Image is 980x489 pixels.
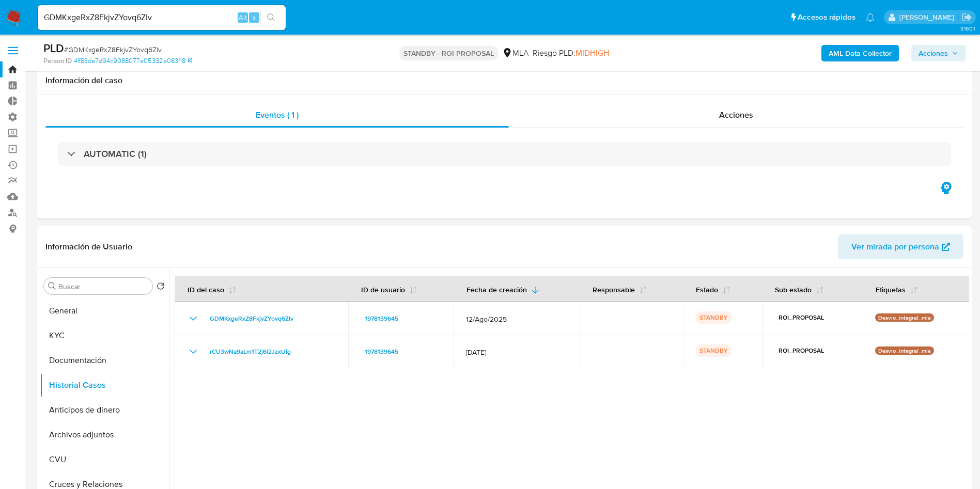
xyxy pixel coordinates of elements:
button: AML Data Collector [821,45,899,61]
input: Buscar usuario o caso... [38,11,286,24]
button: General [40,298,169,323]
b: Person ID [43,56,72,66]
b: AML Data Collector [829,45,892,61]
a: 4ff83da7d94c9088077e05332a083f18 [74,56,192,66]
span: Alt [239,12,247,22]
span: Riesgo PLD: [533,48,609,59]
span: # GDMKxgeRxZ8FkjvZYovq6ZIv [64,44,162,55]
button: Historial Casos [40,373,169,398]
button: CVU [40,447,169,472]
a: Salir [961,12,972,23]
input: Buscar [58,282,148,291]
button: Anticipos de dinero [40,398,169,422]
p: gustavo.deseta@mercadolibre.com [899,12,958,22]
p: STANDBY - ROI PROPOSAL [399,46,498,60]
b: PLD [43,40,64,56]
span: Acciones [919,45,948,61]
h1: Información de Usuario [45,242,132,252]
span: Accesos rápidos [798,12,855,23]
span: Acciones [719,109,753,121]
button: Acciones [911,45,966,61]
button: Documentación [40,348,169,373]
button: Volver al orden por defecto [157,282,165,293]
button: search-icon [260,10,282,25]
span: Eventos ( 1 ) [256,109,299,121]
span: s [253,12,256,22]
h3: AUTOMATIC (1) [84,148,147,160]
span: MIDHIGH [575,47,609,59]
button: Archivos adjuntos [40,422,169,447]
a: Notificaciones [866,13,875,22]
div: AUTOMATIC (1) [58,142,951,166]
button: Ver mirada por persona [838,234,963,259]
button: Buscar [48,282,56,290]
div: MLA [502,48,528,59]
span: Ver mirada por persona [851,234,939,259]
h1: Información del caso [45,75,963,86]
button: KYC [40,323,169,348]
